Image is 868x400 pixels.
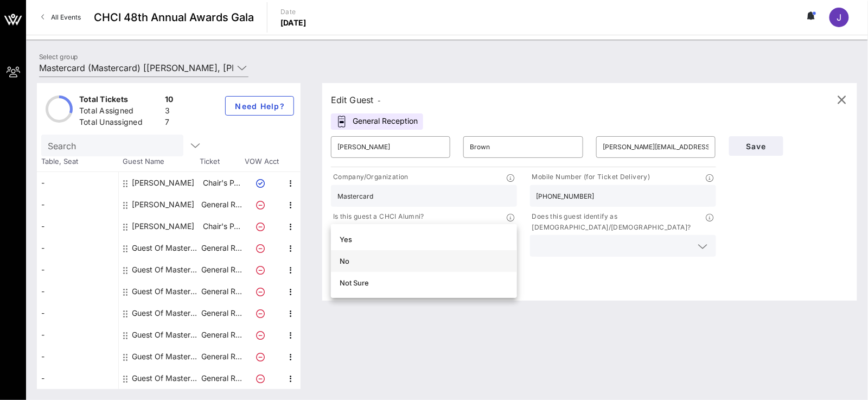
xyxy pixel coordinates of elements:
div: - [37,367,118,389]
span: All Events [51,13,81,21]
span: - [378,97,381,105]
span: J [837,12,842,23]
span: Table, Seat [37,156,118,167]
p: Company/Organization [331,172,409,183]
p: General R… [200,346,244,367]
div: - [37,259,118,281]
input: Email* [603,138,709,156]
div: 3 [165,105,174,119]
p: General R… [200,302,244,324]
p: Chair's P… [200,215,244,237]
p: [DATE] [280,17,307,28]
p: General R… [200,281,244,302]
div: Total Unassigned [79,117,161,130]
div: - [37,346,118,367]
span: Guest Name [118,156,200,167]
p: Mobile Number (for Ticket Delivery) [530,172,650,183]
div: J [829,8,849,27]
div: 7 [165,117,174,130]
span: VOW Acct [243,156,281,167]
div: Not Sure [340,278,508,287]
div: Guest Of Mastercard [132,367,200,389]
p: Chair's P… [200,172,244,194]
div: Jose Garcia [132,194,194,215]
div: Guest Of Mastercard [132,259,200,281]
p: General R… [200,237,244,259]
span: CHCI 48th Annual Awards Gala [94,9,254,26]
p: General R… [200,259,244,281]
p: General R… [200,367,244,389]
div: Guest Of Mastercard [132,346,200,367]
span: Save [738,142,775,151]
div: Edit Guest [331,92,381,107]
div: Total Tickets [79,94,161,107]
a: All Events [35,9,87,26]
label: Select group [39,53,78,61]
div: - [37,215,118,237]
div: - [37,172,118,194]
div: - [37,194,118,215]
div: Yes [340,235,508,244]
div: No [340,257,508,265]
p: Does this guest identify as [DEMOGRAPHIC_DATA]/[DEMOGRAPHIC_DATA]? [530,211,706,233]
div: Jimmy Chow [132,172,194,194]
div: Guest Of Mastercard [132,237,200,259]
p: Is this guest a CHCI Alumni? [331,211,424,223]
button: Need Help? [225,96,294,116]
input: Last Name* [470,138,576,156]
div: General Reception [331,113,423,130]
div: 10 [165,94,174,107]
span: Need Help? [234,101,285,111]
p: General R… [200,324,244,346]
p: General R… [200,194,244,215]
div: Total Assigned [79,105,161,119]
div: - [37,302,118,324]
p: Date [280,7,307,17]
div: - [37,281,118,302]
div: - [37,324,118,346]
input: First Name* [337,138,444,156]
div: Guest Of Mastercard [132,324,200,346]
div: Guest Of Mastercard [132,302,200,324]
div: - [37,237,118,259]
span: Ticket [200,156,243,167]
button: Save [729,136,783,156]
div: Guest Of Mastercard [132,281,200,302]
div: Mercedes Garcia [132,215,194,237]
